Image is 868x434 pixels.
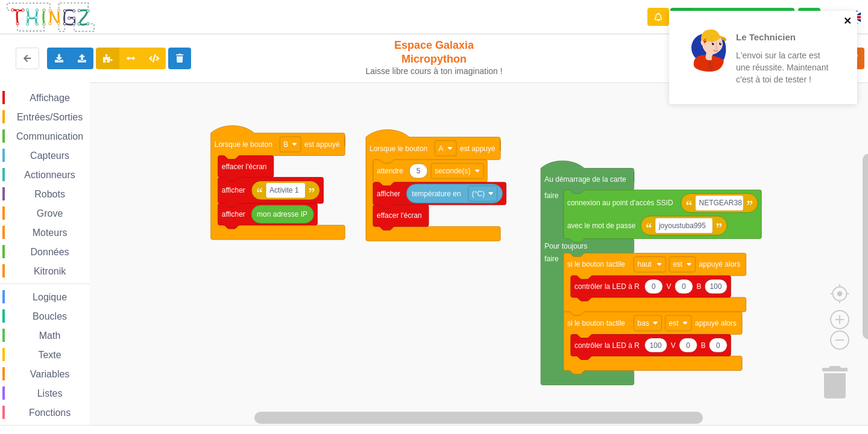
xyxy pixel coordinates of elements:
text: seconde(s) [435,167,470,175]
div: Espace Galaxia Micropython [360,39,508,76]
span: Texte [36,350,63,360]
text: (°C) [472,190,485,198]
span: Logique [31,292,69,302]
span: Entrées/Sorties [15,112,84,122]
text: mon adresse IP [257,210,307,219]
span: Grove [35,208,65,219]
text: Activite 1 [269,186,299,194]
text: haut [638,260,652,268]
text: joyoustuba995 [658,222,706,230]
text: appuyé alors [699,260,741,268]
text: température en [412,190,461,198]
text: V [666,282,671,291]
text: appuyé alors [695,319,737,327]
text: attendre [377,167,403,175]
text: A [439,144,444,153]
text: Pour toujours [544,242,587,250]
text: Lorsque le bouton [370,144,427,153]
text: avec le mot de passe [567,222,636,230]
text: est [673,260,683,268]
text: 0 [682,282,686,291]
text: 0 [652,282,656,291]
span: Données [29,247,71,257]
text: 5 [417,167,421,175]
button: close [844,16,852,27]
text: bas [638,319,649,327]
text: B [283,140,288,149]
text: effacer l'écran [222,163,267,171]
text: Lorsque le bouton [215,140,272,149]
text: 100 [650,341,662,350]
text: NETGEAR38 [699,199,743,207]
span: Variables [28,369,72,379]
span: Actionneurs [22,170,77,180]
text: 0 [686,341,690,350]
span: Kitronik [32,266,68,276]
p: L'envoi sur la carte est une réussite. Maintenant c'est à toi de tester ! [736,49,830,85]
text: contrôler la LED à R [574,282,640,291]
span: Boucles [31,311,69,321]
text: 100 [709,282,722,291]
text: afficher [222,210,245,219]
text: est appuyé [304,140,340,149]
div: Ta base fonctionne bien ! [670,8,794,26]
text: si le bouton tactile [567,260,625,268]
text: afficher [377,190,400,198]
img: thingz_logo.png [5,1,96,33]
text: faire [544,191,559,200]
text: si le bouton tactile [567,319,625,327]
text: afficher [222,186,245,194]
text: est [669,319,679,327]
text: Au démarrage de la carte [544,175,626,184]
text: contrôler la LED à R [574,341,640,350]
span: Capteurs [28,150,71,161]
span: Moteurs [31,228,69,238]
p: Le Technicien [736,31,830,43]
span: Communication [14,131,85,141]
span: Math [37,330,63,341]
text: effacer l'écran [377,211,422,220]
text: B [701,341,706,350]
span: Fonctions [27,408,72,418]
text: B [696,282,701,291]
text: connexion au point d'accès SSID [567,199,673,207]
div: Laisse libre cours à ton imagination ! [360,66,508,76]
span: Robots [33,189,67,199]
span: Listes [36,388,64,398]
text: est appuyé [460,144,495,153]
text: V [671,341,676,350]
text: 0 [716,341,720,350]
span: Affichage [28,93,71,103]
text: faire [544,255,559,263]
